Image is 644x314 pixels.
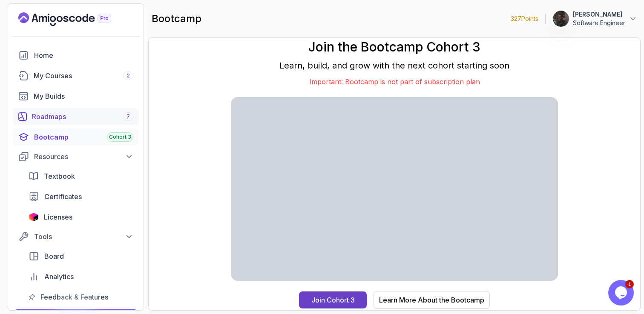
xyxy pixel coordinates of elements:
[34,91,133,101] div: My Builds
[34,231,133,242] div: Tools
[23,168,138,185] a: textbook
[23,288,138,305] a: feedback
[573,19,625,27] p: Software Engineer
[18,12,131,26] a: Landing page
[231,77,558,87] p: Important: Bootcamp is not part of subscription plan
[573,10,625,19] p: [PERSON_NAME]
[511,14,538,23] p: 327 Points
[13,88,138,105] a: builds
[23,208,138,226] a: licenses
[40,292,108,302] span: Feedback & Features
[13,229,138,244] button: Tools
[231,60,558,71] p: Learn, build, and grow with the next cohort starting soon
[379,295,484,305] div: Learn More About the Bootcamp
[23,268,138,285] a: analytics
[13,149,138,164] button: Resources
[29,213,39,221] img: jetbrains icon
[44,271,74,282] span: Analytics
[126,72,130,79] span: 2
[44,171,75,181] span: Textbook
[552,10,637,27] button: user profile image[PERSON_NAME]Software Engineer
[44,191,82,202] span: Certificates
[152,12,201,26] h2: bootcamp
[231,39,558,54] h1: Join the Bootcamp Cohort 3
[34,71,133,81] div: My Courses
[374,291,490,309] button: Learn More About the Bootcamp
[34,151,133,162] div: Resources
[13,128,138,146] a: bootcamp
[299,291,367,308] button: Join Cohort 3
[32,111,133,122] div: Roadmaps
[13,47,138,64] a: home
[23,248,138,265] a: board
[13,67,138,84] a: courses
[608,280,635,305] iframe: chat widget
[34,50,133,60] div: Home
[553,11,569,27] img: user profile image
[126,113,130,120] span: 7
[13,108,138,125] a: roadmaps
[109,134,131,140] span: Cohort 3
[311,295,355,305] div: Join Cohort 3
[44,251,64,261] span: Board
[44,212,72,222] span: Licenses
[34,132,133,142] div: Bootcamp
[23,188,138,205] a: certificates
